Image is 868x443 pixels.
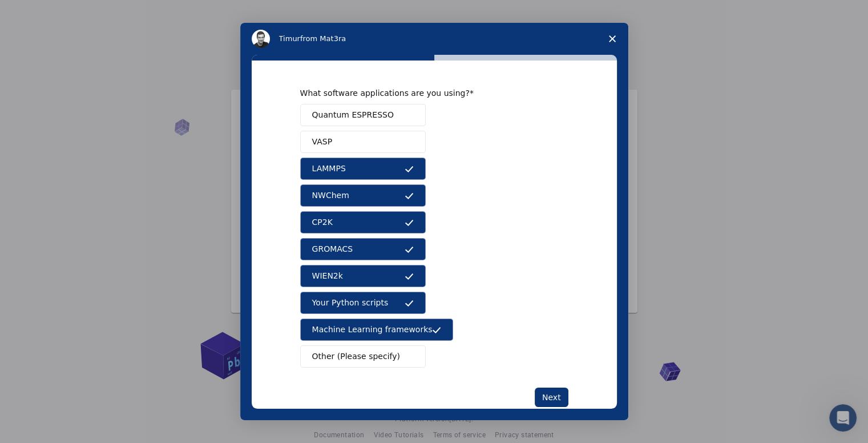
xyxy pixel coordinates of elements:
[300,292,426,314] button: Your Python scripts
[300,184,426,207] button: NWChem
[300,238,426,260] button: GROMACS
[300,158,426,180] button: LAMMPS
[300,131,426,153] button: VASP
[312,324,433,336] span: Machine Learning frameworks
[596,23,628,55] span: Close survey
[23,8,64,18] span: Support
[312,297,389,309] span: Your Python scripts
[300,319,454,341] button: Machine Learning frameworks
[252,30,270,48] img: Profile image for Timur
[300,34,346,43] span: from Mat3ra
[312,163,346,175] span: LAMMPS
[312,190,349,202] span: NWChem
[300,265,426,287] button: WIEN2k
[300,211,426,233] button: CP2K
[535,388,568,407] button: Next
[312,136,333,148] span: VASP
[312,216,333,228] span: CP2K
[312,270,343,282] span: WIEN2k
[312,243,353,255] span: GROMACS
[312,109,394,121] span: Quantum ESPRESSO
[312,351,400,363] span: Other (Please specify)
[300,345,426,368] button: Other (Please specify)
[279,34,300,43] span: Timur
[300,88,551,98] div: What software applications are you using?
[300,104,426,126] button: Quantum ESPRESSO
